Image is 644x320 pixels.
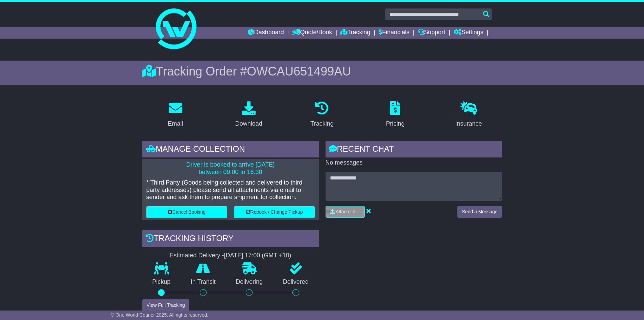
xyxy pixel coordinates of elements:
div: Tracking [310,119,333,128]
div: Email [168,119,183,128]
div: Manage collection [142,141,319,159]
a: Tracking [306,99,338,131]
div: RECENT CHAT [326,141,502,159]
a: Email [163,99,187,131]
p: Delivered [273,278,319,286]
div: Tracking Order # [142,64,502,79]
span: OWCAU651499AU [247,64,351,78]
button: Cancel Booking [146,206,227,218]
span: © One World Courier 2025. All rights reserved. [111,312,209,318]
div: Tracking history [142,230,319,249]
a: Tracking [340,27,370,39]
div: [DATE] 17:00 (GMT +10) [224,252,291,259]
p: No messages [326,159,502,167]
button: Send a Message [457,206,502,218]
p: Pickup [142,278,181,286]
a: Download [231,99,267,131]
p: Driver is booked to arrive [DATE] between 09:00 to 16:30 [146,161,315,176]
div: Pricing [386,119,405,128]
p: * Third Party (Goods being collected and delivered to third party addresses) please send all atta... [146,179,315,201]
a: Financials [379,27,409,39]
a: Quote/Book [292,27,332,39]
div: Insurance [455,119,482,128]
a: Support [418,27,445,39]
a: Pricing [382,99,409,131]
p: Delivering [226,278,273,286]
button: Rebook / Change Pickup [234,206,315,218]
div: Estimated Delivery - [142,252,319,259]
p: In Transit [181,278,226,286]
a: Dashboard [248,27,284,39]
a: Settings [454,27,483,39]
button: View Full Tracking [142,299,189,311]
div: Download [235,119,262,128]
a: Insurance [451,99,486,131]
